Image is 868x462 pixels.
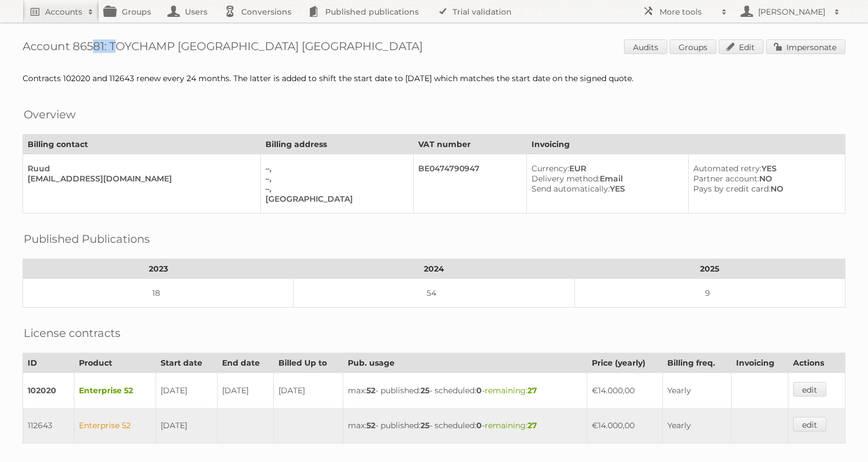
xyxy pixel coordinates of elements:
[532,163,569,174] span: Currency:
[156,408,217,443] td: [DATE]
[413,154,526,214] td: BE0474790947
[476,385,482,396] strong: 0
[659,6,716,17] h2: More tools
[587,373,662,408] td: €14.000,00
[156,353,217,373] th: Start date
[217,353,274,373] th: End date
[265,163,404,174] div: –,
[366,385,375,396] strong: 52
[24,325,121,341] h2: License contracts
[693,184,836,194] div: NO
[343,408,587,443] td: max: - published: - scheduled: -
[731,353,789,373] th: Invoicing
[294,279,575,308] td: 54
[485,420,537,430] span: remaining:
[23,135,261,154] th: Billing contact
[532,184,679,194] div: YES
[662,373,731,408] td: Yearly
[527,135,845,154] th: Invoicing
[587,353,662,373] th: Price (yearly)
[413,135,526,154] th: VAT number
[528,385,537,396] strong: 27
[156,373,217,408] td: [DATE]
[693,184,770,194] span: Pays by credit card:
[662,353,731,373] th: Billing freq.
[532,174,600,184] span: Delivery method:
[74,373,156,408] td: Enterprise 52
[719,39,764,54] a: Edit
[343,373,587,408] td: max: - published: - scheduled: -
[23,279,294,308] td: 18
[28,163,251,174] div: Ruud
[23,259,294,279] th: 2023
[574,259,845,279] th: 2025
[532,174,679,184] div: Email
[670,39,716,54] a: Groups
[662,408,731,443] td: Yearly
[532,184,610,194] span: Send automatically:
[265,184,404,194] div: –,
[793,417,826,432] a: edit
[24,106,76,123] h2: Overview
[265,174,404,184] div: –,
[476,420,482,430] strong: 0
[74,353,156,373] th: Product
[624,39,667,54] a: Audits
[693,163,836,174] div: YES
[574,279,845,308] td: 9
[789,353,845,373] th: Actions
[366,420,375,430] strong: 52
[693,174,759,184] span: Partner account:
[793,382,826,397] a: edit
[74,408,156,443] td: Enterprise 52
[755,6,829,17] h2: [PERSON_NAME]
[45,6,82,17] h2: Accounts
[485,385,537,396] span: remaining:
[23,353,74,373] th: ID
[24,230,150,247] h2: Published Publications
[528,420,537,430] strong: 27
[23,39,845,56] h1: Account 86581: TOYCHAMP [GEOGRAPHIC_DATA] [GEOGRAPHIC_DATA]
[23,373,74,408] td: 102020
[294,259,575,279] th: 2024
[587,408,662,443] td: €14.000,00
[693,163,761,174] span: Automated retry:
[693,174,836,184] div: NO
[766,39,845,54] a: Impersonate
[420,385,429,396] strong: 25
[217,373,274,408] td: [DATE]
[265,194,404,204] div: [GEOGRAPHIC_DATA]
[420,420,429,430] strong: 25
[28,174,251,184] div: [EMAIL_ADDRESS][DOMAIN_NAME]
[343,353,587,373] th: Pub. usage
[532,163,679,174] div: EUR
[274,353,343,373] th: Billed Up to
[23,73,845,83] div: Contracts 102020 and 112643 renew every 24 months. The latter is added to shift the start date to...
[274,373,343,408] td: [DATE]
[23,408,74,443] td: 112643
[261,135,413,154] th: Billing address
